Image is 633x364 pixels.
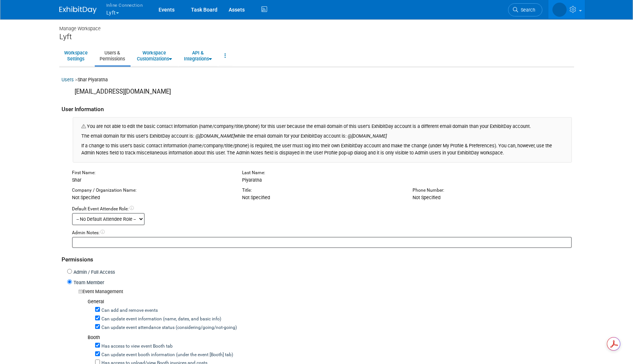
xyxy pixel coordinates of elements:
div: Last Name: [242,170,401,176]
label: Can update event booth information (under the event [Booth] tab) [100,352,233,358]
label: Admin / Full Access [72,269,115,276]
div: Not Specified [407,187,577,201]
span: Inline Connection [106,1,143,9]
a: Search [508,3,542,16]
div: User Information [62,98,572,117]
div: If a change to this user's basic contact information (name/company/title/phone) is required, the ... [81,140,563,157]
div: The email domain for this user's ExhibtDay account is: @ while the email domain for your ExhibitD... [81,130,563,140]
label: Can update event information (name, dates, and basic info) [100,316,221,323]
span: [DOMAIN_NAME] [352,133,387,139]
div: General [88,298,572,305]
span: Search [518,7,535,13]
div: Company / Organization Name: [72,187,231,194]
span: [EMAIL_ADDRESS][DOMAIN_NAME] [75,88,171,95]
a: WorkspaceSettings [59,47,93,65]
div: Shar [66,170,237,184]
div: You are not able to edit the basic contact information (name/company/title/phone) for this user b... [73,117,572,163]
a: WorkspaceCustomizations [132,47,177,65]
div: Piyaratna [236,170,407,184]
div: Phone Number: [413,187,572,194]
div: First Name: [72,170,231,176]
img: Shar Piyaratna [62,87,72,98]
div: Title: [242,187,401,194]
span: > [75,77,78,82]
label: Can update event attendance status (considering/going/not-going) [100,324,237,331]
div: Not Specified [236,187,407,201]
div: Permissions [62,248,572,268]
a: Users &Permissions [95,47,130,65]
img: Brian Lew [552,3,567,17]
div: Admin Notes: [72,230,572,236]
label: Has access to view event Booth tab [100,343,173,350]
a: API &Integrations [179,47,217,65]
img: ExhibitDay [59,6,97,14]
label: Can add and remove events [100,307,158,314]
div: Booth [88,334,572,341]
span: [DOMAIN_NAME] [200,133,235,139]
div: Not Specified [66,187,237,201]
label: Team Member [72,279,104,286]
a: Users [62,77,74,82]
div: Shar Piyaratna [62,76,572,87]
div: Manage Workspace [59,19,574,32]
div: Default Event Attendee Role: [72,206,572,213]
div: Lyft [59,32,574,41]
div: Event Management [78,288,572,295]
